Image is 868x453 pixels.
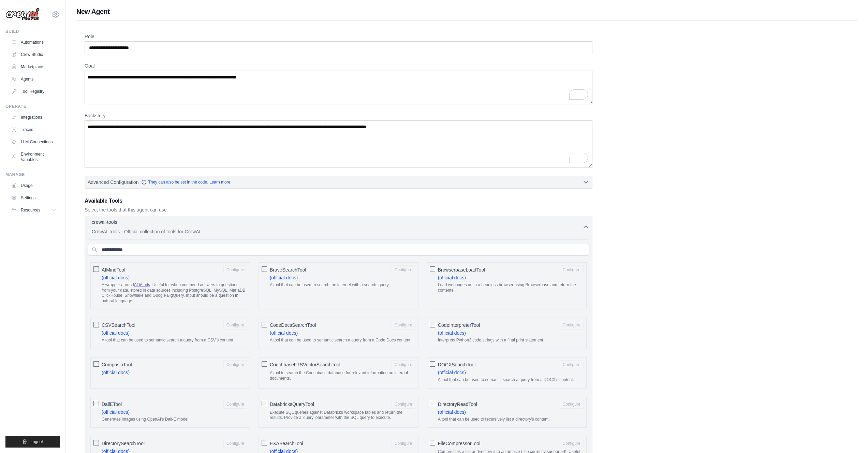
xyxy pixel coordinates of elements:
a: AI-Minds [134,282,150,287]
span: BraveSearchTool [270,266,306,273]
p: A tool that can be used to semantic search a query from a DOCX's content. [438,377,584,383]
p: CrewAI Tools - Official collection of tools for CrewAI [92,228,583,235]
p: Generates images using OpenAI's Dall-E model. [102,417,247,422]
p: A tool that can be used to semantic search a query from a CSV's content. [102,338,247,343]
a: Environment Variables [8,149,60,165]
span: ComposioTool [102,361,132,368]
a: (official docs) [102,370,130,375]
button: DatabricksQueryTool Execute SQL queries against Databricks workspace tables and return the result... [392,400,415,409]
span: CodeInterpreterTool [438,322,480,328]
button: crewai-tools CrewAI Tools - Official collection of tools for CrewAI [88,219,589,235]
a: Agents [8,74,60,85]
button: Advanced Configuration They can also be set in the code. Learn more [85,176,592,188]
label: Role [85,33,592,40]
h1: New Agent [76,7,857,16]
button: FileCompressorTool Compresses a file or directory into an archive (.zip currently supported). Use... [560,439,584,448]
span: Advanced Configuration [88,179,138,186]
button: EXASearchTool (official docs) Search the internet using Exa [392,439,415,448]
p: Execute SQL queries against Databricks workspace tables and return the results. Provide a 'query'... [270,410,415,421]
a: They can also be set in the code. Learn more [141,179,230,185]
a: Automations [8,37,60,48]
p: crewai-tools [92,219,117,225]
button: AIMindTool (official docs) A wrapper aroundAI-Minds. Useful for when you need answers to question... [223,265,247,274]
span: DirectorySearchTool [102,440,145,447]
button: Logout [5,436,60,448]
a: (official docs) [102,409,130,415]
a: Marketplace [8,61,60,72]
p: A tool that can be used to recursively list a directory's content. [438,417,584,422]
button: CSVSearchTool (official docs) A tool that can be used to semantic search a query from a CSV's con... [223,321,247,330]
span: Resources [21,207,40,213]
a: Settings [8,192,60,203]
span: DallETool [102,401,122,408]
button: CouchbaseFTSVectorSearchTool A tool to search the Couchbase database for relevant information on ... [392,360,415,369]
p: Load webpages url in a headless browser using Browserbase and return the contents [438,282,584,293]
div: Operate [5,104,60,109]
textarea: To enrich screen reader interactions, please activate Accessibility in Grammarly extension settings [85,120,592,167]
span: FileCompressorTool [438,440,480,447]
div: Build [5,29,60,34]
a: (official docs) [102,330,130,336]
a: Tool Registry [8,86,60,97]
a: (official docs) [438,370,466,375]
a: (official docs) [438,409,466,415]
p: Interprets Python3 code strings with a final print statement. [438,338,584,343]
span: DOCXSearchTool [438,361,476,368]
h3: Available Tools [85,197,592,205]
span: Logout [30,439,43,444]
span: CSVSearchTool [102,322,135,328]
span: EXASearchTool [270,440,303,447]
span: BrowserbaseLoadTool [438,266,485,273]
a: (official docs) [438,330,466,336]
label: Backstory [85,112,592,119]
span: DatabricksQueryTool [270,401,314,408]
button: BrowserbaseLoadTool (official docs) Load webpages url in a headless browser using Browserbase and... [560,265,584,274]
span: CodeDocsSearchTool [270,322,316,328]
span: DirectoryReadTool [438,401,477,408]
button: DOCXSearchTool (official docs) A tool that can be used to semantic search a query from a DOCX's c... [560,360,584,369]
p: A tool that can be used to search the internet with a search_query. [270,282,415,288]
button: CodeInterpreterTool (official docs) Interprets Python3 code strings with a final print statement. [560,321,584,330]
p: A tool to search the Couchbase database for relevant information on internal documents. [270,370,415,381]
span: AIMindTool [102,266,125,273]
a: Traces [8,124,60,135]
a: (official docs) [270,275,298,280]
textarea: To enrich screen reader interactions, please activate Accessibility in Grammarly extension settings [85,71,592,104]
div: Manage [5,172,60,177]
p: A wrapper around . Useful for when you need answers to questions from your data, stored in data s... [102,282,247,304]
span: CouchbaseFTSVectorSearchTool [270,361,340,368]
a: Integrations [8,112,60,123]
label: Goal [85,62,592,69]
p: Select the tools that this agent can use. [85,206,592,213]
a: LLM Connections [8,136,60,147]
a: Crew Studio [8,49,60,60]
button: DallETool (official docs) Generates images using OpenAI's Dall-E model. [223,400,247,409]
p: A tool that can be used to semantic search a query from a Code Docs content. [270,338,415,343]
img: Logo [5,8,40,21]
button: Resources [8,205,60,216]
button: BraveSearchTool (official docs) A tool that can be used to search the internet with a search_query. [392,265,415,274]
button: ComposioTool (official docs) [223,360,247,369]
a: (official docs) [438,275,466,280]
a: (official docs) [270,330,298,336]
button: DirectoryReadTool (official docs) A tool that can be used to recursively list a directory's content. [560,400,584,409]
a: Usage [8,180,60,191]
button: DirectorySearchTool (official docs) A tool that can be used to semantic search a query from a dir... [223,439,247,448]
a: (official docs) [102,275,130,280]
button: CodeDocsSearchTool (official docs) A tool that can be used to semantic search a query from a Code... [392,321,415,330]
